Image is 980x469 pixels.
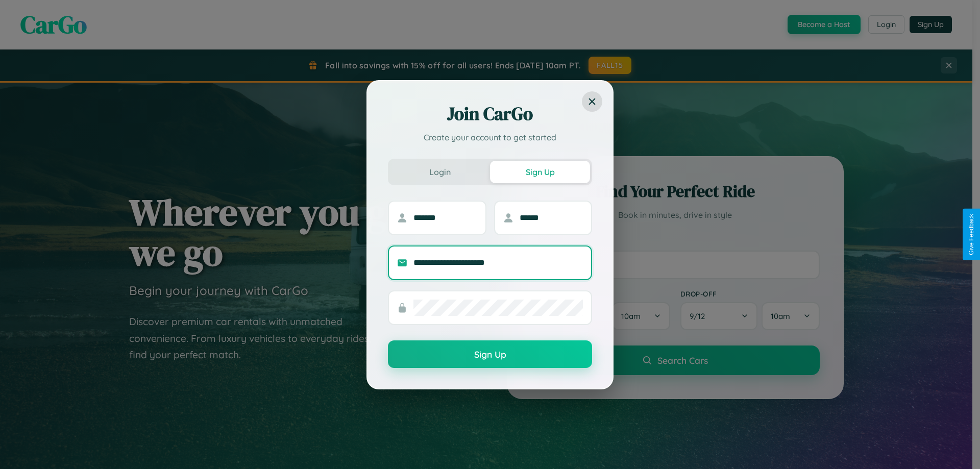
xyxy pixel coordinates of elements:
div: Give Feedback [968,214,975,255]
p: Create your account to get started [388,131,592,143]
button: Login [390,161,490,183]
button: Sign Up [490,161,590,183]
button: Sign Up [388,340,592,368]
h2: Join CarGo [388,102,592,126]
